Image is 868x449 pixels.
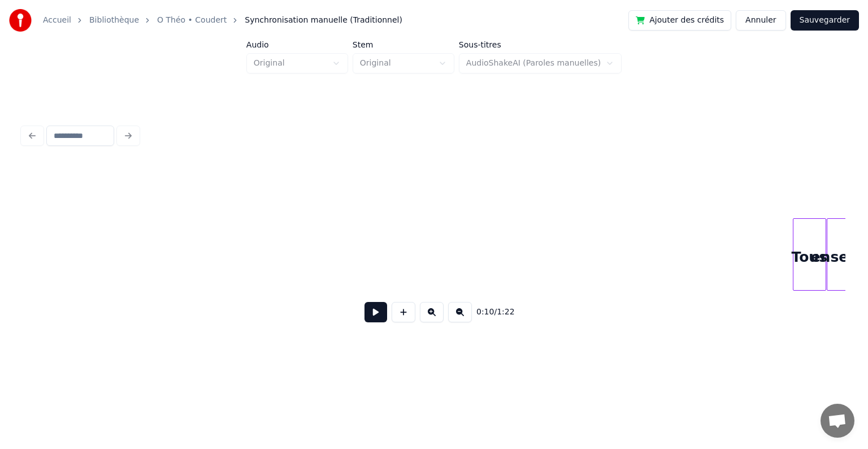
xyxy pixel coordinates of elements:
a: Accueil [43,15,71,26]
img: youka [9,9,32,32]
button: Annuler [736,10,785,31]
nav: breadcrumb [43,15,402,26]
label: Stem [353,41,454,49]
button: Ajouter des crédits [628,10,731,31]
a: O Théo • Coudert [157,15,227,26]
label: Audio [246,41,348,49]
span: Synchronisation manuelle (Traditionnel) [245,15,402,26]
span: 0:10 [476,306,494,318]
label: Sous-titres [459,41,622,49]
span: 1:22 [497,306,514,318]
button: Sauvegarder [791,10,859,31]
a: Ouvrir le chat [821,404,854,438]
div: / [476,306,504,318]
a: Bibliothèque [89,15,139,26]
